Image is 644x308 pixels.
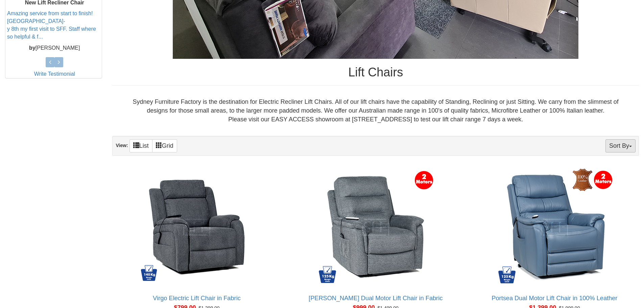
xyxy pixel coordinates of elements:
p: [PERSON_NAME] [7,44,102,52]
a: Write Testimonial [34,71,75,77]
strong: View: [116,143,128,148]
b: by [29,45,35,51]
a: Grid [152,139,177,152]
a: Virgo Electric Lift Chair in Fabric [153,295,240,302]
h1: Lift Chairs [112,66,639,79]
img: Virgo Electric Lift Chair in Fabric [136,166,258,288]
a: List [129,139,152,152]
a: [PERSON_NAME] Dual Motor Lift Chair in Fabric [309,295,443,302]
img: Portsea Dual Motor Lift Chair in 100% Leather [494,166,615,288]
button: Sort By [605,139,636,152]
a: Portsea Dual Motor Lift Chair in 100% Leather [492,295,617,302]
a: Amazing service from start to finish! [GEOGRAPHIC_DATA]-y 8th my first visit to SFF. Staff where ... [7,11,96,40]
div: Sydney Furniture Factory is the destination for Electric Recliner Lift Chairs. All of our lift ch... [118,98,634,124]
img: Bristow Dual Motor Lift Chair in Fabric [315,166,436,288]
